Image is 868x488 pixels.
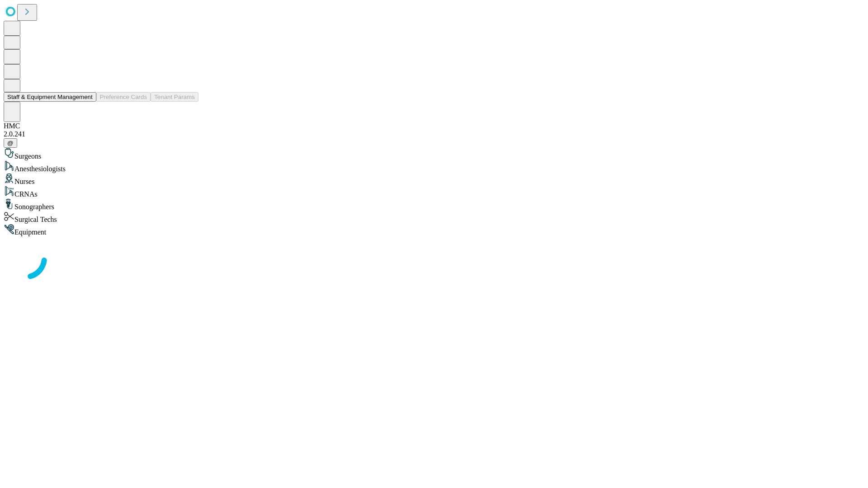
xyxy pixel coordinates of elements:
[4,186,864,198] div: CRNAs
[4,92,96,102] button: Staff & Equipment Management
[96,92,151,102] button: Preference Cards
[4,160,864,173] div: Anesthesiologists
[4,211,864,224] div: Surgical Techs
[4,198,864,211] div: Sonographers
[4,130,864,138] div: 2.0.241
[4,173,864,186] div: Nurses
[4,138,17,148] button: @
[4,122,864,130] div: HMC
[151,92,198,102] button: Tenant Params
[4,224,864,236] div: Equipment
[7,140,14,146] span: @
[4,148,864,160] div: Surgeons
